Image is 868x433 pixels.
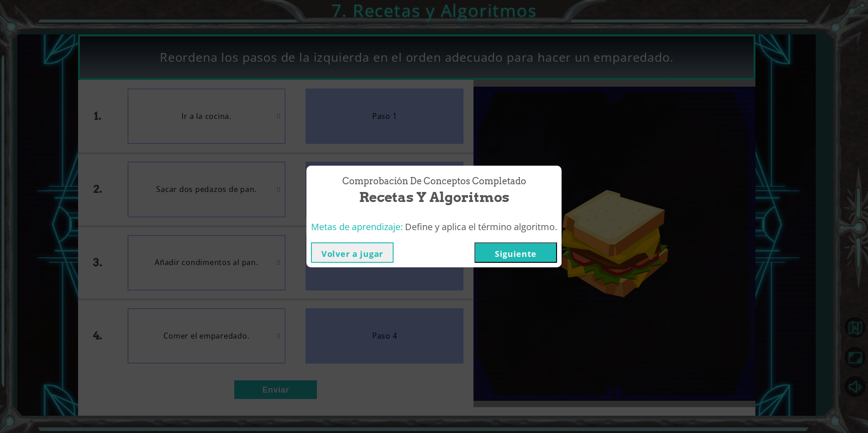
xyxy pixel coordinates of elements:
span: Comprobación de conceptos Completado [342,175,526,188]
button: Volver a jugar [311,242,394,263]
button: Siguiente [474,242,557,263]
span: Define y aplica el término algoritmo. [405,221,557,233]
span: Recetas y Algoritmos [359,187,509,207]
span: Metas de aprendizaje: [311,221,403,233]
